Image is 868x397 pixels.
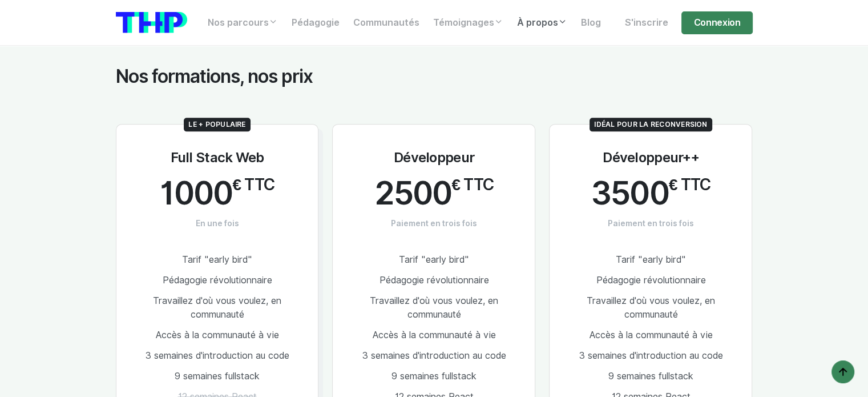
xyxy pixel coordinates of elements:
span: 9 semaines fullstack [608,371,693,382]
a: S'inscrire [617,11,675,34]
span: 3 semaines d'introduction au code [145,350,289,361]
span: 1000 [160,175,232,211]
span: Pédagogie révolutionnaire [596,275,705,286]
span: € TTC [669,175,710,195]
span: Accès à la communauté à vie [372,330,495,340]
img: arrow-up icon [836,365,850,379]
h2: Nos formations, nos prix [116,66,753,87]
span: 3 semaines d'introduction au code [579,350,722,361]
span: 9 semaines fullstack [391,371,477,382]
a: Pédagogie [285,11,346,34]
span: Travaillez d'où vous voulez, en communauté [370,295,498,320]
span: Accès à la communauté à vie [155,330,278,340]
span: Tarif "early bird" [616,254,686,265]
a: Connexion [681,11,752,34]
span: Tarif "early bird" [399,254,469,265]
span: Accès à la communauté à vie [589,330,712,340]
a: Blog [574,11,608,34]
span: Tarif "early bird" [182,254,252,265]
a: Nos parcours [201,11,285,34]
span: 3500 [591,175,669,211]
span: € TTC [451,175,493,195]
span: € TTC [232,175,274,195]
a: À propos [510,11,574,34]
span: Paiement en trois fois [391,218,477,229]
span: En une fois [195,218,239,229]
h3: Développeur [394,150,474,166]
img: logo [116,12,187,33]
span: Paiement en trois fois [608,218,694,229]
span: Travaillez d'où vous voulez, en communauté [153,295,281,320]
span: Le + populaire [184,118,250,131]
span: 2500 [374,175,451,211]
a: Communautés [346,11,426,34]
span: Pédagogie révolutionnaire [379,275,488,286]
h3: Full Stack Web [171,150,264,166]
h3: Développeur++ [603,150,699,166]
span: Pédagogie révolutionnaire [162,275,272,286]
span: 3 semaines d'introduction au code [362,350,506,361]
a: Témoignages [426,11,510,34]
span: Idéal pour la reconversion [590,118,712,131]
span: 9 semaines fullstack [175,371,260,382]
span: Travaillez d'où vous voulez, en communauté [587,295,715,320]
